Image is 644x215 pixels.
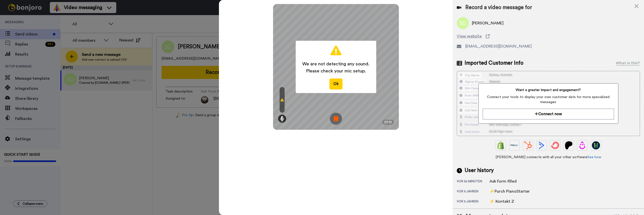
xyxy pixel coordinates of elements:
img: Ontraport [510,141,518,149]
span: [EMAIL_ADDRESS][DOMAIN_NAME] [465,43,532,49]
div: What is this? [616,60,640,66]
button: Ok [329,78,343,89]
img: ActiveCampaign [538,141,546,149]
div: ⚡Purch PianoStarter [489,188,530,194]
span: [PERSON_NAME] connects with all your other software [457,155,640,160]
span: View website [457,33,482,39]
img: ic_record_stop.svg [330,113,342,125]
span: Want a greater impact and engagement? [483,88,614,93]
img: ConvertKit [551,141,559,149]
img: Patreon [565,141,573,149]
img: Hubspot [524,141,532,149]
div: vor 5 Jahren [457,189,489,194]
span: We are not detecting any sound. [302,60,369,67]
span: Connect your tools to display your own customer data for more specialized messages [483,95,614,105]
a: See how [587,155,601,159]
span: Please check your mic setup. [302,67,369,74]
img: GoHighLevel [592,141,600,149]
span: Imported Customer Info [465,59,523,67]
div: ⚡ Kontakt Z [489,198,515,204]
a: View website [457,33,640,39]
img: Drip [578,141,586,149]
div: Ask Form filled [489,178,517,184]
span: User history [465,167,494,174]
button: Connect now [483,109,614,119]
div: vor 5 Jahren [457,199,489,204]
div: vor 52 Minuten [457,179,489,184]
img: Shopify [497,141,505,149]
div: 01:12 [382,120,394,125]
